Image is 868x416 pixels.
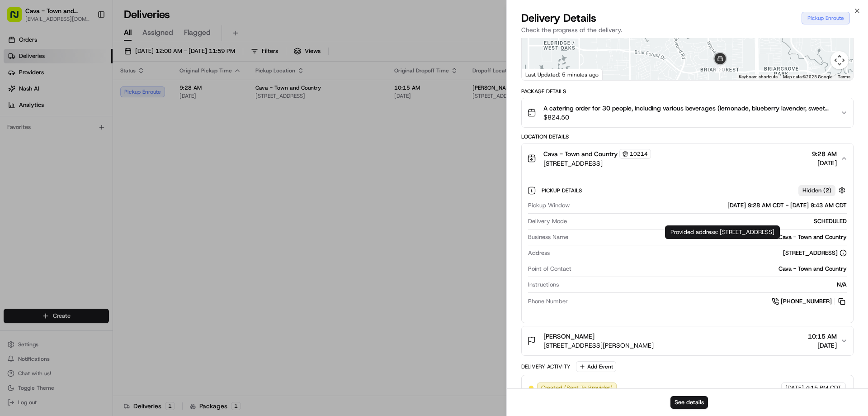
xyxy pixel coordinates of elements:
span: [PHONE_NUMBER] [781,297,832,306]
div: 💻 [76,203,84,210]
p: Welcome 👋 [9,36,165,51]
div: Location Details [521,133,854,140]
span: Business Name [528,233,568,241]
span: Town Country [28,165,65,172]
span: [DATE] [72,165,90,172]
span: API Documentation [85,202,145,211]
button: See details [670,396,708,409]
button: Map camera controls [830,51,849,69]
span: 9:28 AM [812,149,837,158]
span: [DATE] [785,384,804,392]
span: Point of Contact [528,265,571,273]
span: Cava - Town and Country [543,149,618,158]
div: Delivery Activity [521,363,571,370]
img: Town Country [9,156,24,171]
img: Google [524,68,554,80]
span: Instructions [528,281,559,289]
div: We're available if you need us! [41,96,124,103]
img: Nash [9,9,27,27]
button: Start new chat [154,89,165,100]
span: [STREET_ADDRESS] [543,159,651,168]
button: Cava - Town and Country10214[STREET_ADDRESS]9:28 AM[DATE] [522,143,853,173]
a: Terms [838,74,850,79]
div: Past conversations [9,118,58,125]
span: [STREET_ADDRESS][PERSON_NAME] [543,341,654,350]
p: Check the progress of the delivery. [521,25,854,34]
img: 8571987876998_91fb9ceb93ad5c398215_72.jpg [19,86,35,103]
span: [DATE] [812,158,837,167]
span: • [67,165,70,172]
a: 💻API Documentation [73,199,149,215]
button: See all [140,116,165,127]
a: Open this area in Google Maps (opens a new window) [524,68,554,80]
input: Clear [24,58,149,68]
div: Cava - Town and Country10214[STREET_ADDRESS]9:28 AM[DATE] [522,173,853,323]
span: 4:15 PM CDT [806,384,841,392]
div: Start new chat [41,86,148,96]
a: Powered byPylon [64,224,109,231]
span: Pickup Details [542,187,584,194]
button: A catering order for 30 people, including various beverages (lemonade, blueberry lavender, sweet ... [522,98,853,127]
span: Wisdom [PERSON_NAME] [28,140,96,148]
a: [PHONE_NUMBER] [772,296,847,306]
span: Map data ©2025 Google [783,74,832,79]
div: Package Details [521,88,854,95]
span: Knowledge Base [18,202,69,211]
div: Last Updated: 5 minutes ago [522,69,603,80]
span: [PERSON_NAME] [543,332,594,341]
span: 10214 [630,150,648,158]
img: 1736555255976-a54dd68f-1ca7-489b-9aae-adbdc363a1c4 [18,141,25,148]
span: Pickup Window [528,201,570,210]
div: [STREET_ADDRESS] [783,249,847,257]
span: Address [528,249,550,257]
a: 📗Knowledge Base [5,199,73,215]
span: • [98,140,101,148]
span: Delivery Mode [528,217,567,225]
div: SCHEDULED [571,217,847,225]
button: Keyboard shortcuts [739,74,778,80]
div: Cava - Town and Country [572,233,847,241]
span: Created (Sent To Provider) [541,384,613,392]
img: Wisdom Oko [9,132,24,149]
button: Add Event [576,361,616,372]
span: Phone Number [528,297,568,306]
button: Hidden (2) [798,185,848,196]
span: Pylon [90,225,109,231]
div: N/A [562,281,847,289]
span: $824.50 [543,113,833,122]
span: [DATE] [808,341,837,350]
img: 1736555255976-a54dd68f-1ca7-489b-9aae-adbdc363a1c4 [9,86,25,103]
span: Delivery Details [521,11,596,25]
span: [DATE] [103,140,122,148]
span: Hidden ( 2 ) [802,186,831,195]
span: A catering order for 30 people, including various beverages (lemonade, blueberry lavender, sweet ... [543,104,833,113]
span: 10:15 AM [808,332,837,341]
button: [PERSON_NAME][STREET_ADDRESS][PERSON_NAME]10:15 AM[DATE] [522,326,853,355]
div: Provided address: [STREET_ADDRESS] [665,225,780,239]
div: Cava - Town and Country [575,265,847,273]
div: 📗 [9,203,16,210]
div: [DATE] 9:28 AM CDT - [DATE] 9:43 AM CDT [573,201,847,210]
